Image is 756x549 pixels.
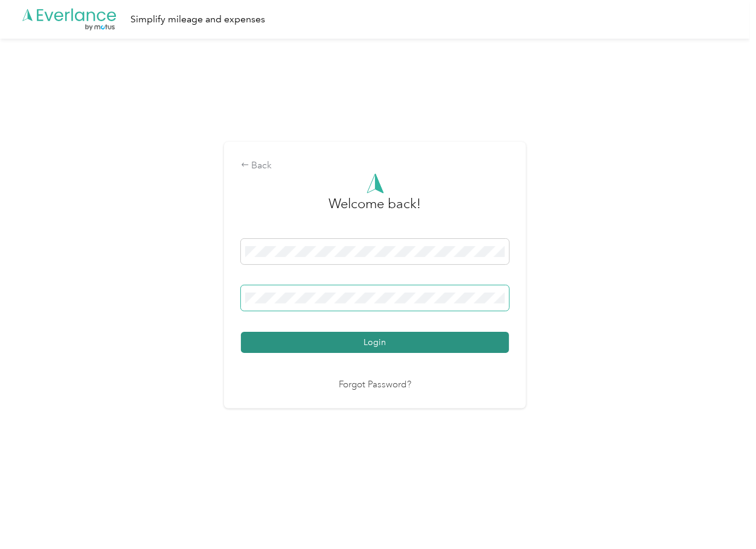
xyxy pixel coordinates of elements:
div: Back [241,159,509,173]
iframe: Everlance-gr Chat Button Frame [688,481,756,549]
div: Simplify mileage and expenses [130,12,265,27]
h3: greeting [329,194,421,226]
button: Login [241,332,509,353]
a: Forgot Password? [339,378,411,392]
